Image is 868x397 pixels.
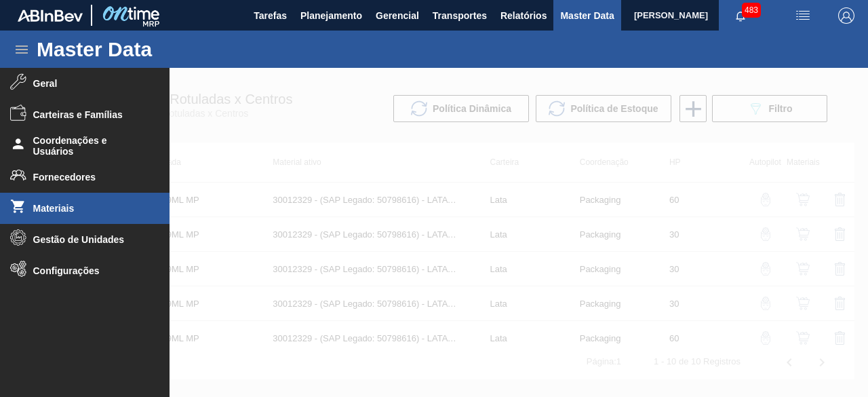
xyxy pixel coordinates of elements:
[719,6,762,25] button: Notificações
[33,234,145,245] span: Gestão de Unidades
[33,109,145,120] span: Carteiras e Famílias
[33,265,145,276] span: Configurações
[37,41,277,57] h1: Master Data
[376,7,419,24] span: Gerencial
[300,7,362,24] span: Planejamento
[433,7,487,24] span: Transportes
[838,7,854,24] img: Logout
[33,135,145,157] span: Coordenações e Usuários
[560,7,614,24] span: Master Data
[33,172,145,183] span: Fornecedores
[33,203,145,214] span: Materiais
[500,7,547,24] span: Relatórios
[18,10,83,22] img: TNhmsLtSVTkK8tSr43FrP2fwEKptu5GPRR3wAAAABJRU5ErkJggg==
[254,7,287,24] span: Tarefas
[33,78,145,89] span: Geral
[742,3,761,18] span: 483
[795,7,811,24] img: userActions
